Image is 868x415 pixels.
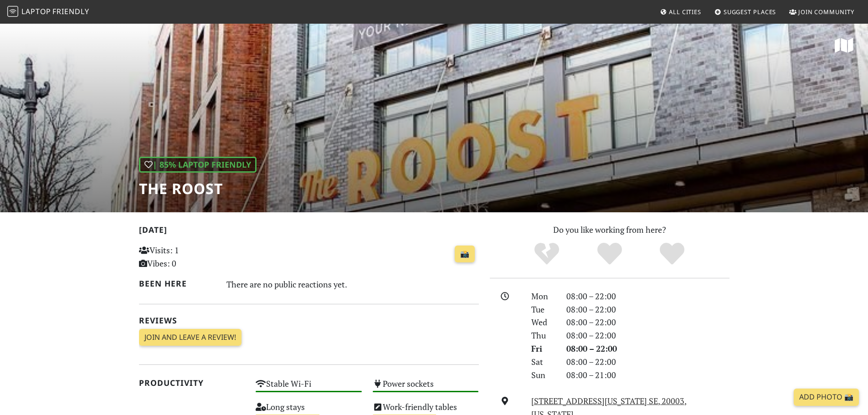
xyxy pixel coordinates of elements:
[139,279,216,288] h2: Been here
[7,4,89,20] a: LaptopFriendly LaptopFriendly
[139,157,257,173] div: | 85% Laptop Friendly
[711,4,780,20] a: Suggest Places
[578,241,641,266] div: Yes
[526,329,560,342] div: Thu
[139,244,245,270] p: Visits: 1 Vibes: 0
[139,329,241,346] a: Join and leave a review!
[561,290,735,303] div: 08:00 – 22:00
[7,6,18,17] img: LaptopFriendly
[250,376,367,400] div: Stable Wi-Fi
[526,342,560,355] div: Fri
[139,316,479,325] h2: Reviews
[561,303,735,316] div: 08:00 – 22:00
[515,241,578,266] div: No
[490,223,729,236] p: Do you like working from here?
[561,342,735,355] div: 08:00 – 22:00
[139,180,257,197] h1: The Roost
[669,8,701,16] span: All Cities
[561,369,735,382] div: 08:00 – 21:00
[526,290,560,303] div: Mon
[786,4,858,20] a: Join Community
[798,8,854,16] span: Join Community
[526,303,560,316] div: Tue
[526,316,560,329] div: Wed
[526,369,560,382] div: Sun
[641,241,704,266] div: Definitely!
[526,355,560,369] div: Sat
[561,329,735,342] div: 08:00 – 22:00
[21,6,51,16] span: Laptop
[367,376,484,400] div: Power sockets
[561,316,735,329] div: 08:00 – 22:00
[794,389,859,406] a: Add Photo 📸
[139,225,479,238] h2: [DATE]
[561,355,735,369] div: 08:00 – 22:00
[139,378,245,388] h2: Productivity
[656,4,705,20] a: All Cities
[226,277,479,292] div: There are no public reactions yet.
[52,6,89,16] span: Friendly
[455,246,475,263] a: 📸
[724,8,776,16] span: Suggest Places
